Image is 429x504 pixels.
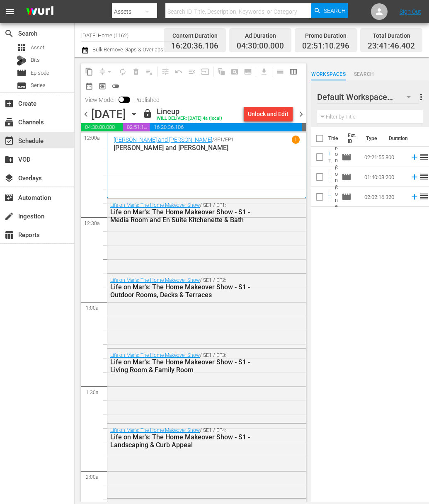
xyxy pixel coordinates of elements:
[214,137,225,143] p: SE1 /
[110,202,200,208] a: Life on Mar's: The Home Makeover Show
[225,137,234,143] p: EP1
[328,178,333,184] div: Lullaby Music and Sweet Dreams for Kids
[302,123,306,131] span: 00:18:13.598
[81,97,119,103] span: View Mode:
[31,81,46,90] span: Series
[111,82,120,90] span: toggle_off
[410,172,419,182] svg: Add to Schedule
[368,41,415,51] span: 23:41:46.402
[98,82,107,90] span: preview_outlined
[416,92,426,102] span: more_vert
[109,80,122,93] span: 24 hours Lineup View is OFF
[410,192,419,201] svg: Add to Schedule
[254,63,271,80] span: Download as CSV
[368,30,415,41] div: Total Duration
[4,29,14,39] span: Search
[287,65,300,78] span: Week Calendar View
[4,193,14,203] span: Automation
[328,170,334,332] a: Lullaby Music and Sweet Dreams for Kids
[4,99,14,109] span: Create
[361,147,407,167] td: 02:21:55.800
[116,65,129,78] span: Loop Content
[311,70,346,79] span: Workspaces
[17,43,27,53] span: Asset
[85,68,93,76] span: content_copy
[172,65,185,78] span: Revert to Primary Episode
[199,65,212,78] span: Update Metadata from Key Asset
[91,46,163,53] span: Bulk Remove Gaps & Overlaps
[110,427,200,433] a: Life on Mar's: The Home Makeover Show
[328,158,333,164] div: Top 50 Nursery Rhymes Collection - Kids TV
[294,137,297,143] p: 1
[4,155,14,165] span: VOD
[241,65,254,78] span: Create Series Block
[302,30,349,41] div: Promo Duration
[296,109,306,119] span: chevron_right
[81,123,123,131] span: 04:30:00.000
[4,173,14,183] span: Overlays
[237,41,284,51] span: 04:30:00.000
[228,65,241,78] span: Create Search Block
[129,65,143,78] span: Select an event to delete
[416,87,426,107] button: more_vert
[114,144,300,152] p: [PERSON_NAME] and [PERSON_NAME]
[317,85,419,109] div: Default Workspace
[110,427,262,449] div: / SE1 / EP4:
[237,30,284,41] div: Ad Duration
[4,230,14,240] span: Reports
[171,41,218,51] span: 16:20:36.106
[110,202,262,224] div: / SE1 / EP1:
[119,97,124,102] span: Toggle to switch from Published to Draft view.
[31,44,44,52] span: Asset
[328,198,333,204] div: Lullaby Music for Babies - Kids TV
[185,65,199,78] span: Fill episodes with ad slates
[361,127,384,150] th: Type
[123,123,149,131] span: 02:51:10.296
[361,167,407,187] td: 01:40:08.200
[157,107,222,116] div: Lineup
[96,65,116,78] span: Remove Gaps & Overlaps
[81,109,91,119] span: chevron_left
[332,167,338,187] td: None
[324,3,346,18] span: Search
[342,152,351,162] span: Episode
[332,147,338,167] td: None
[17,56,27,65] div: Bits
[212,63,228,80] span: Refresh All Search Blocks
[150,123,302,131] span: 16:20:36.106
[85,82,93,90] span: date_range_outlined
[271,63,287,80] span: Day Calendar View
[332,187,338,207] td: None
[91,107,126,121] div: [DATE]
[143,65,156,78] span: Clear Lineup
[110,277,262,299] div: / SE1 / EP2:
[328,150,335,331] a: Top 50 Nursery Rhymes Collection by Kids TV
[328,127,343,150] th: Title
[171,30,218,41] div: Content Duration
[5,7,15,17] span: menu
[110,208,262,224] div: Life on Mar's: The Home Makeover Show - S1 - Media Room and En Suite Kitchenette & Bath
[31,69,49,77] span: Episode
[389,89,399,107] span: 3
[311,3,348,18] button: Search
[96,80,109,93] span: View Backup
[110,358,262,374] div: Life on Mar's: The Home Makeover Show - S1 - Living Room & Family Room
[4,211,14,221] span: Ingestion
[143,109,153,119] span: lock
[17,68,27,78] span: Episode
[410,153,419,162] svg: Add to Schedule
[248,107,288,121] div: Unlock and Edit
[346,70,381,79] span: Search
[361,187,407,207] td: 02:02:16.320
[156,63,172,80] span: Customize Events
[289,68,298,76] span: calendar_view_week_outlined
[114,136,212,143] a: [PERSON_NAME] and [PERSON_NAME]
[110,283,262,299] div: Life on Mar's: The Home Makeover Show - S1 - Outdoor Rooms, Decks & Terraces
[419,152,429,162] span: reorder
[302,41,349,51] span: 02:51:10.296
[419,172,429,182] span: reorder
[17,81,27,91] span: Series
[4,117,14,127] span: Channels
[31,56,40,64] span: Bits
[82,80,96,93] span: Month Calendar View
